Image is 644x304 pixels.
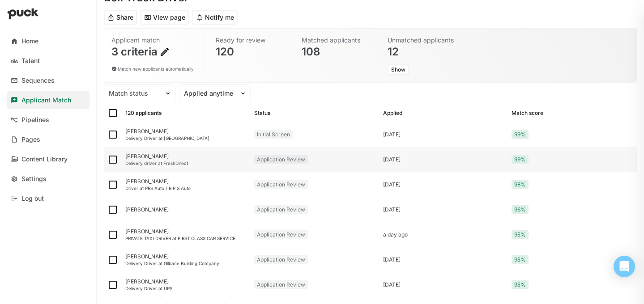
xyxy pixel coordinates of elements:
[21,195,44,203] div: Log out
[21,97,71,104] div: Applicant Match
[512,180,529,189] div: 98%
[254,110,270,116] div: Status
[125,135,247,141] div: Delivery Driver at [GEOGRAPHIC_DATA]
[254,180,308,189] div: Application Review
[512,280,529,289] div: 95%
[111,46,194,57] div: 3 criteria
[21,156,68,163] div: Content Library
[512,155,529,164] div: 99%
[192,10,238,25] button: Notify me
[512,205,529,214] div: 96%
[302,46,375,57] div: 108
[512,255,529,264] div: 95%
[302,36,375,45] div: Matched applicants
[104,10,137,25] button: Share
[125,128,247,135] div: [PERSON_NAME]
[383,110,402,116] div: Applied
[7,150,90,168] a: Content Library
[254,155,308,164] div: Application Review
[111,36,194,45] div: Applicant match
[254,230,308,239] div: Application Review
[125,279,247,285] div: [PERSON_NAME]
[125,253,247,260] div: [PERSON_NAME]
[21,175,47,183] div: Settings
[7,32,90,50] a: Home
[614,256,635,277] div: Open Intercom Messenger
[383,282,505,288] div: [DATE]
[125,110,162,116] div: 120 applicants
[21,116,49,124] div: Pipelines
[141,10,189,25] button: View page
[388,36,461,45] div: Unmatched applicants
[383,232,505,238] div: a day ago
[125,160,247,166] div: Delivery driver at FreshDirect
[254,205,308,214] div: Application Review
[512,230,529,239] div: 95%
[7,170,90,188] a: Settings
[125,207,247,213] div: [PERSON_NAME]
[383,156,505,163] div: [DATE]
[254,280,308,289] div: Application Review
[21,136,40,144] div: Pages
[216,36,289,45] div: Ready for review
[125,286,247,291] div: Delivery Driver at UPS
[125,178,247,185] div: [PERSON_NAME]
[254,130,293,139] div: Initial Screen
[383,207,505,213] div: [DATE]
[7,131,90,148] a: Pages
[21,38,38,45] div: Home
[388,46,461,57] div: 12
[512,130,529,139] div: 99%
[125,261,247,266] div: Delivery Driver at Gilbane Building Company
[388,64,409,75] button: Show
[7,111,90,129] a: Pipelines
[125,186,247,191] div: Driver at PRS Auto / R.P.S Auto
[254,255,308,264] div: Application Review
[125,228,247,235] div: [PERSON_NAME]
[21,57,40,65] div: Talent
[7,91,90,109] a: Applicant Match
[383,131,505,138] div: [DATE]
[7,72,90,89] a: Sequences
[383,257,505,263] div: [DATE]
[125,236,247,241] div: PRIVATE TAXI DRIVER at FIRST CLASS CAR SERVICE
[111,64,194,73] div: Match new applicants automatically
[7,52,90,70] a: Talent
[125,153,247,160] div: [PERSON_NAME]
[512,110,543,116] div: Match score
[383,182,505,188] div: [DATE]
[216,46,289,57] div: 120
[21,77,55,84] div: Sequences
